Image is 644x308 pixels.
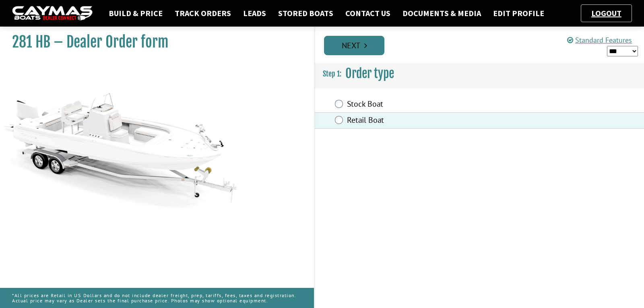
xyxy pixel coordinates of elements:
a: Track Orders [171,8,235,19]
img: caymas-dealer-connect-2ed40d3bc7270c1d8d7ffb4b79bf05adc795679939227970def78ec6f6c03838.gif [12,6,93,21]
a: Next [324,36,384,55]
a: Standard Features [567,35,632,45]
label: Stock Boat [347,99,525,111]
a: Stored Boats [274,8,337,19]
h3: Order type [315,59,644,89]
a: Documents & Media [398,8,485,19]
ul: Pagination [322,35,644,55]
a: Build & Price [105,8,167,19]
a: Edit Profile [489,8,548,19]
label: Retail Boat [347,115,525,127]
a: Logout [587,8,625,18]
a: Contact Us [341,8,394,19]
a: Leads [239,8,270,19]
p: *All prices are Retail in US Dollars and do not include dealer freight, prep, tariffs, fees, taxe... [12,289,302,307]
h1: 281 HB – Dealer Order form [12,33,294,51]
